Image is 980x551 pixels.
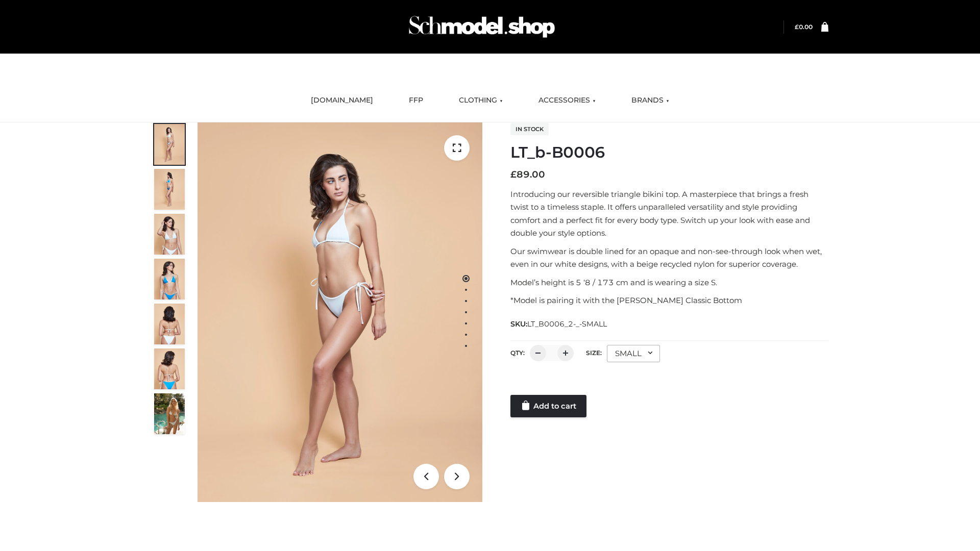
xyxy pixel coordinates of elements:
[510,294,828,307] p: *Model is pairing it with the [PERSON_NAME] Classic Bottom
[510,188,828,240] p: Introducing our reversible triangle bikini top. A masterpiece that brings a fresh twist to a time...
[510,349,525,357] label: QTY:
[795,23,813,31] bdi: 0.00
[510,169,545,180] bdi: 89.00
[607,345,660,362] div: SMALL
[154,348,185,389] img: ArielClassicBikiniTop_CloudNine_AzureSky_OW114ECO_8-scaled.jpg
[401,89,431,112] a: FFP
[510,143,828,162] h1: LT_b-B0006
[154,304,185,344] img: ArielClassicBikiniTop_CloudNine_AzureSky_OW114ECO_7-scaled.jpg
[586,349,602,357] label: Size:
[510,395,586,417] a: Add to cart
[795,23,799,31] span: £
[510,245,828,271] p: Our swimwear is double lined for an opaque and non-see-through look when wet, even in our white d...
[510,169,517,180] span: £
[624,89,677,112] a: BRANDS
[531,89,603,112] a: ACCESSORIES
[405,7,558,47] img: Schmodel Admin 964
[154,393,185,434] img: Arieltop_CloudNine_AzureSky2.jpg
[510,276,828,289] p: Model’s height is 5 ‘8 / 173 cm and is wearing a size S.
[451,89,510,112] a: CLOTHING
[303,89,381,112] a: [DOMAIN_NAME]
[510,318,608,330] span: SKU:
[154,169,185,210] img: ArielClassicBikiniTop_CloudNine_AzureSky_OW114ECO_2-scaled.jpg
[154,124,185,165] img: ArielClassicBikiniTop_CloudNine_AzureSky_OW114ECO_1-scaled.jpg
[510,123,549,135] span: In stock
[154,259,185,299] img: ArielClassicBikiniTop_CloudNine_AzureSky_OW114ECO_4-scaled.jpg
[527,319,607,329] span: LT_B0006_2-_-SMALL
[154,214,185,255] img: ArielClassicBikiniTop_CloudNine_AzureSky_OW114ECO_3-scaled.jpg
[198,122,482,502] img: ArielClassicBikiniTop_CloudNine_AzureSky_OW114ECO_1
[795,23,813,31] a: £0.00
